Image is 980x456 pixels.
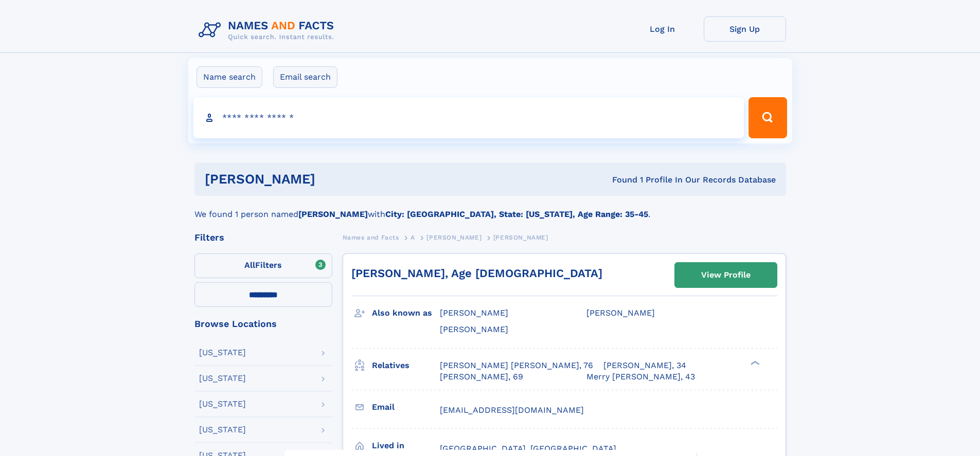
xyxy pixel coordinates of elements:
[343,231,399,244] a: Names and Facts
[440,360,593,371] a: [PERSON_NAME] [PERSON_NAME], 76
[749,97,787,138] button: Search Button
[372,398,440,416] h3: Email
[621,16,704,42] a: Log In
[273,66,337,88] label: Email search
[199,374,246,382] div: [US_STATE]
[351,267,602,280] a: [PERSON_NAME], Age [DEMOGRAPHIC_DATA]
[194,16,343,44] img: Logo Names and Facts
[586,371,695,382] a: Merry [PERSON_NAME], 43
[426,234,482,241] span: [PERSON_NAME]
[586,308,655,318] span: [PERSON_NAME]
[440,308,508,318] span: [PERSON_NAME]
[194,319,332,329] div: Browse Locations
[197,66,262,88] label: Name search
[193,97,744,138] input: search input
[704,16,786,42] a: Sign Up
[194,233,332,242] div: Filters
[426,231,482,244] a: [PERSON_NAME]
[411,234,415,241] span: A
[493,234,548,241] span: [PERSON_NAME]
[464,174,776,186] div: Found 1 Profile In Our Records Database
[298,209,368,219] b: [PERSON_NAME]
[199,349,246,357] div: [US_STATE]
[199,400,246,408] div: [US_STATE]
[440,444,616,453] span: [GEOGRAPHIC_DATA], [GEOGRAPHIC_DATA]
[194,253,332,278] label: Filters
[372,437,440,454] h3: Lived in
[372,357,440,374] h3: Relatives
[440,371,523,382] a: [PERSON_NAME], 69
[199,426,246,434] div: [US_STATE]
[244,260,255,270] span: All
[603,360,686,371] a: [PERSON_NAME], 34
[385,209,648,219] b: City: [GEOGRAPHIC_DATA], State: [US_STATE], Age Range: 35-45
[411,231,415,244] a: A
[748,359,760,366] div: ❯
[205,173,464,186] h1: [PERSON_NAME]
[675,263,777,287] a: View Profile
[701,263,751,287] div: View Profile
[194,196,786,221] div: We found 1 person named with .
[440,405,584,415] span: [EMAIL_ADDRESS][DOMAIN_NAME]
[440,324,508,334] span: [PERSON_NAME]
[372,304,440,322] h3: Also known as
